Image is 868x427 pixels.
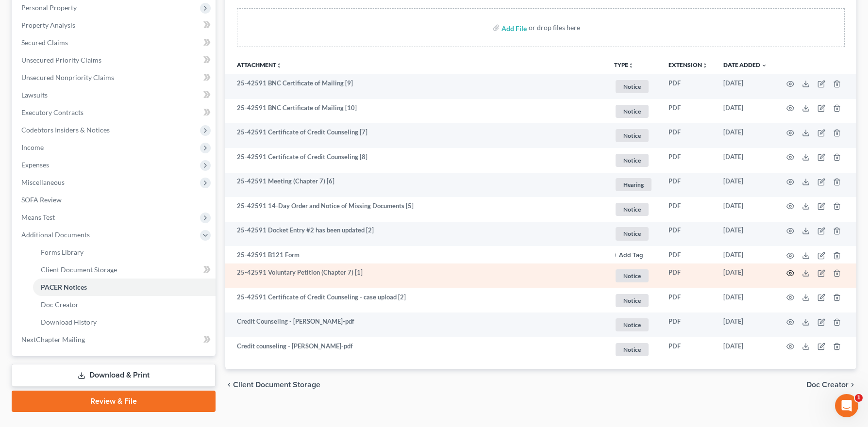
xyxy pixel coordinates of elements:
td: Credit counseling - [PERSON_NAME]-pdf [225,337,606,362]
i: chevron_left [225,381,233,389]
td: PDF [661,312,716,337]
td: [DATE] [716,123,775,148]
span: Additional Documents [21,230,90,239]
a: Extensionunfold_more [668,61,708,68]
a: Client Document Storage [33,261,216,279]
span: SOFA Review [21,196,62,204]
a: Notice [614,317,653,333]
span: Notice [616,80,649,93]
a: Date Added expand_more [723,61,767,68]
span: Codebtors Insiders & Notices [21,126,110,134]
a: Notice [614,293,653,309]
td: PDF [661,173,716,197]
td: 25-42591 Certificate of Credit Counseling [8] [225,148,606,173]
i: expand_more [761,63,767,68]
td: [DATE] [716,246,775,263]
span: Unsecured Priority Claims [21,56,101,64]
td: 25-42591 Certificate of Credit Counseling [7] [225,123,606,148]
span: Notice [616,105,649,118]
a: NextChapter Mailing [14,331,216,348]
td: 25-42591 BNC Certificate of Mailing [9] [225,74,606,99]
td: [DATE] [716,197,775,222]
a: Forms Library [33,244,216,261]
a: Secured Claims [14,34,216,51]
a: Notice [614,268,653,284]
button: Doc Creator chevron_right [806,381,856,389]
td: [DATE] [716,288,775,313]
button: + Add Tag [614,252,643,259]
td: PDF [661,197,716,222]
a: Attachmentunfold_more [237,61,282,68]
td: 25-42591 B121 Form [225,246,606,263]
td: [DATE] [716,222,775,246]
span: Personal Property [21,3,77,12]
td: [DATE] [716,148,775,173]
span: Notice [616,269,649,282]
i: unfold_more [702,63,708,68]
span: Expenses [21,161,49,169]
a: Unsecured Nonpriority Claims [14,69,216,86]
td: [DATE] [716,263,775,288]
span: Notice [616,203,649,216]
td: PDF [661,148,716,173]
span: Hearing [616,178,651,191]
span: Notice [616,343,649,356]
span: Doc Creator [806,381,849,389]
span: Lawsuits [21,91,48,99]
a: PACER Notices [33,279,216,296]
a: Download & Print [12,364,216,387]
a: Unsecured Priority Claims [14,51,216,69]
span: Income [21,143,44,151]
span: NextChapter Mailing [21,335,85,344]
td: 25-42591 Voluntary Petition (Chapter 7) [1] [225,263,606,288]
a: SOFA Review [14,191,216,209]
span: Miscellaneous [21,178,65,186]
td: [DATE] [716,337,775,362]
a: Notice [614,342,653,358]
a: Notice [614,201,653,217]
span: Client Document Storage [41,265,117,274]
span: Means Test [21,213,55,221]
td: 25-42591 14-Day Order and Notice of Missing Documents [5] [225,197,606,222]
td: [DATE] [716,99,775,124]
a: Doc Creator [33,296,216,313]
td: PDF [661,263,716,288]
a: Property Analysis [14,16,216,34]
td: 25-42591 Certificate of Credit Counseling - case upload [2] [225,288,606,313]
span: Notice [616,154,649,167]
span: 1 [855,394,863,402]
a: Download History [33,313,216,331]
td: PDF [661,246,716,263]
a: Notice [614,128,653,144]
td: PDF [661,288,716,313]
div: or drop files here [529,23,580,33]
iframe: Intercom live chat [835,394,858,417]
td: [DATE] [716,312,775,337]
a: Notice [614,79,653,95]
i: chevron_right [849,381,856,389]
button: chevron_left Client Document Storage [225,381,320,389]
a: Notice [614,152,653,168]
i: unfold_more [276,63,282,68]
span: Download History [41,318,97,326]
a: Review & File [12,391,216,412]
td: [DATE] [716,74,775,99]
i: unfold_more [628,63,634,68]
span: Secured Claims [21,38,68,47]
span: PACER Notices [41,283,87,291]
td: 25-42591 Docket Entry #2 has been updated [2] [225,222,606,246]
td: Credit Counseling - [PERSON_NAME]-pdf [225,312,606,337]
td: [DATE] [716,173,775,197]
a: Hearing [614,177,653,193]
td: PDF [661,337,716,362]
button: TYPEunfold_more [614,62,634,68]
span: Notice [616,129,649,142]
span: Notice [616,227,649,240]
td: PDF [661,74,716,99]
a: Notice [614,103,653,119]
span: Notice [616,318,649,331]
span: Property Analysis [21,21,75,29]
span: Notice [616,294,649,307]
a: Lawsuits [14,86,216,104]
a: Notice [614,226,653,242]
